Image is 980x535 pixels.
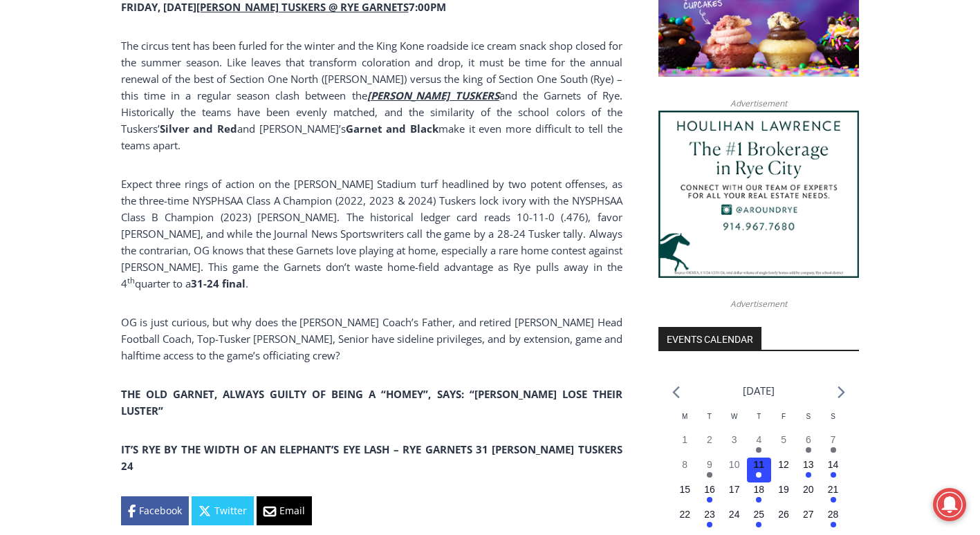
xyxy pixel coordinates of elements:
[821,458,846,482] button: 14 Has events
[771,458,796,482] button: 12
[708,413,712,420] span: T
[121,496,189,525] a: Facebook
[831,497,836,503] em: Has events
[716,297,801,310] span: Advertisement
[707,522,712,527] em: Has events
[831,522,836,527] em: Has events
[806,413,811,420] span: S
[796,482,821,507] button: 20
[682,459,687,470] time: 8
[796,411,821,433] div: Saturday
[756,472,761,478] em: Has events
[771,507,796,532] button: 26
[821,507,846,532] button: 28 Has events
[672,482,697,507] button: 15
[704,484,715,495] time: 16
[756,447,761,453] em: Has events
[697,411,722,433] div: Tuesday
[729,509,740,520] time: 24
[697,433,722,458] button: 2
[704,509,715,520] time: 23
[771,433,796,458] button: 5
[821,433,846,458] button: 7 Has events
[679,484,690,495] time: 15
[191,276,246,290] strong: 31-24 final
[145,117,151,131] div: 5
[707,459,712,470] time: 9
[757,413,761,420] span: T
[349,1,654,134] div: "I learned about the history of a place I’d honestly never considered even as a resident of [GEOG...
[782,413,786,420] span: F
[682,434,687,445] time: 1
[346,122,438,135] strong: Garnet and Black
[161,117,167,131] div: 6
[731,413,737,420] span: W
[697,482,722,507] button: 16 Has events
[672,507,697,532] button: 22
[707,434,712,445] time: 2
[11,139,177,171] h4: [PERSON_NAME] Read Sanctuary Fall Fest: [DATE]
[697,507,722,532] button: 23 Has events
[672,458,697,482] button: 8
[778,484,789,495] time: 19
[722,507,747,532] button: 24
[362,138,641,169] span: Intern @ [DOMAIN_NAME]
[729,484,740,495] time: 17
[722,411,747,433] div: Wednesday
[754,459,765,470] time: 11
[778,509,789,520] time: 26
[716,97,801,110] span: Advertisement
[722,482,747,507] button: 17
[771,411,796,433] div: Friday
[754,484,765,495] time: 18
[831,434,836,445] time: 7
[729,459,740,470] time: 10
[747,458,772,482] button: 11 Has events
[828,484,839,495] time: 21
[192,496,254,525] a: Twitter
[803,484,814,495] time: 20
[806,434,811,445] time: 6
[756,522,761,527] em: Has events
[821,411,846,433] div: Sunday
[732,434,737,445] time: 3
[838,386,845,399] a: Next month
[754,509,765,520] time: 25
[154,117,158,131] div: /
[1,138,200,172] a: [PERSON_NAME] Read Sanctuary Fall Fest: [DATE]
[145,41,193,113] div: unique DIY crafts
[707,472,712,478] em: Has events
[682,413,687,420] span: M
[160,122,237,135] strong: Silver and Red
[796,433,821,458] button: 6 Has events
[121,314,622,364] p: OG is just curious, but why does the [PERSON_NAME] Coach’s Father, and retired [PERSON_NAME] Head...
[707,497,712,503] em: Has events
[672,386,680,399] a: Previous month
[121,442,622,473] strong: IT’S RYE BY THE WIDTH OF AN ELEPHANT’S EYE LASH – RYE GARNETS 31 [PERSON_NAME] TUSKERS 24
[747,411,772,433] div: Thursday
[672,433,697,458] button: 1
[257,496,312,525] a: Email
[831,447,836,453] em: Has events
[743,382,775,400] li: [DATE]
[747,433,772,458] button: 4 Has events
[127,275,135,285] sup: th
[658,111,859,278] img: Houlihan Lawrence The #1 Brokerage in Rye City
[831,413,835,420] span: S
[747,482,772,507] button: 18 Has events
[831,472,836,478] em: Has events
[821,482,846,507] button: 21 Has events
[803,509,814,520] time: 27
[747,507,772,532] button: 25 Has events
[121,37,622,153] p: The circus tent has been furled for the winter and the King Kone roadside ice cream snack shop cl...
[796,458,821,482] button: 13 Has events
[367,88,499,102] u: [PERSON_NAME] TUSKERS
[778,459,789,470] time: 12
[333,134,670,172] a: Intern @ [DOMAIN_NAME]
[781,434,786,445] time: 5
[679,509,690,520] time: 22
[722,458,747,482] button: 10
[828,459,839,470] time: 14
[1,139,139,172] a: Open Tues. - Sun. [PHONE_NUMBER]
